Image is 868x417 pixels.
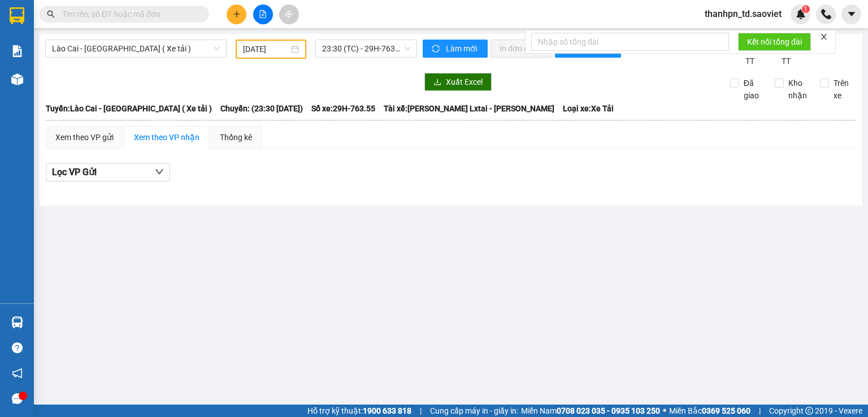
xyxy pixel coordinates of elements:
span: message [12,393,23,404]
span: Lọc VP Gửi [52,165,97,179]
span: sync [432,45,441,54]
span: file-add [259,10,267,18]
span: 23:30 (TC) - 29H-763.55 [322,40,411,57]
sup: 1 [802,5,810,13]
span: Hỗ trợ kỹ thuật: [307,405,411,417]
img: solution-icon [11,45,23,57]
img: phone-icon [821,9,831,19]
span: caret-down [847,9,857,19]
span: notification [12,368,23,379]
span: copyright [805,407,813,415]
span: thanhpn_td.saoviet [696,7,791,21]
button: downloadXuất Excel [424,73,492,91]
span: Lào Cai - Hà Nội ( Xe tải ) [52,40,220,57]
span: Miền Nam [521,405,660,417]
span: Tài xế: [PERSON_NAME] Lxtai - [PERSON_NAME] [384,102,554,115]
button: plus [227,5,246,24]
div: Xem theo VP gửi [55,131,114,144]
button: file-add [253,5,273,24]
span: Làm mới [446,42,479,55]
span: Cung cấp máy in - giấy in: [430,405,518,417]
span: search [47,10,55,18]
span: aim [285,10,293,18]
strong: 0369 525 060 [702,406,750,415]
span: Số xe: 29H-763.55 [311,102,375,115]
button: caret-down [841,5,861,24]
span: download [433,78,441,87]
div: Xem theo VP nhận [134,131,199,144]
button: Kết nối tổng đài [738,33,811,51]
button: In đơn chọn [491,40,552,58]
button: aim [279,5,299,24]
strong: 0708 023 035 - 0935 103 250 [557,406,660,415]
input: 22/11/2022 [243,43,288,55]
button: Lọc VP Gửi [46,163,170,181]
strong: 1900 633 818 [363,406,411,415]
button: syncLàm mới [423,40,488,58]
img: warehouse-icon [11,316,23,328]
span: Trên xe [829,77,857,102]
span: | [420,405,422,417]
span: ⚪️ [663,409,666,413]
span: Loại xe: Xe Tải [563,102,614,115]
input: Nhập số tổng đài [531,33,729,51]
span: 1 [804,5,808,13]
b: Tuyến: Lào Cai - [GEOGRAPHIC_DATA] ( Xe tải ) [46,104,212,113]
img: icon-new-feature [796,9,806,19]
span: Miền Bắc [669,405,750,417]
span: Kết nối tổng đài [747,36,802,48]
span: Kho nhận [784,77,811,102]
span: question-circle [12,342,23,353]
span: Đã giao [739,77,767,102]
span: | [759,405,761,417]
span: Xuất Excel [446,76,483,88]
span: down [155,167,164,176]
div: Thống kê [220,131,252,144]
img: warehouse-icon [11,73,23,85]
input: Tìm tên, số ĐT hoặc mã đơn [62,8,196,20]
span: close [820,33,828,41]
img: logo-vxr [10,7,24,24]
span: plus [233,10,241,18]
span: Chuyến: (23:30 [DATE]) [220,102,303,115]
